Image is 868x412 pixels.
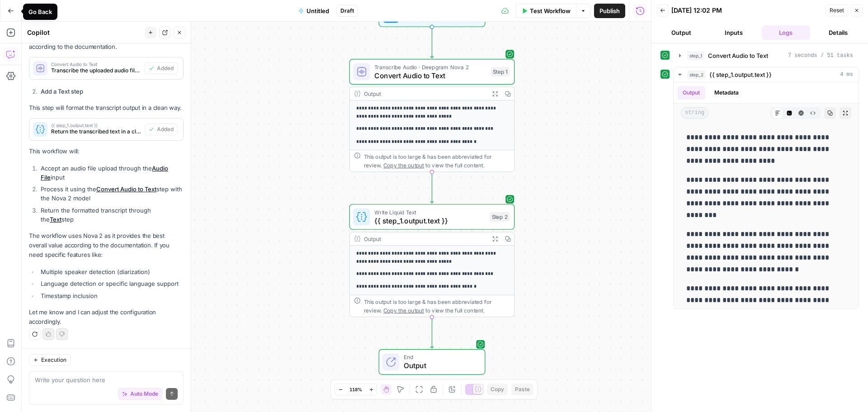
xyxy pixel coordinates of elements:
button: Details [814,25,863,40]
span: Copy the output [383,162,424,168]
li: Return the formatted transcript through the step [38,206,184,224]
span: Set Inputs [404,13,457,24]
span: Convert Audio to Text [51,62,141,66]
button: Inputs [709,25,758,40]
div: EndOutput [349,349,515,375]
span: 118% [349,386,362,393]
div: This output is too large & has been abbreviated for review. to view the full content. [364,152,510,170]
button: Logs [762,25,811,40]
div: Output [364,90,486,98]
span: Untitled [307,6,329,15]
button: 4 ms [674,67,859,82]
button: Test Workflow [516,4,576,18]
span: Reset [830,6,844,14]
span: step_2 [687,70,706,79]
span: Paste [515,385,530,393]
span: Output [404,360,476,371]
span: {{ step_1.output.text }} [51,123,141,128]
g: Edge from start to step_1 [430,27,434,58]
span: Transcribe Audio · Deepgram Nova 2 [374,63,486,71]
p: The workflow uses Nova 2 as it provides the best overall value according to the documentation. If... [29,231,184,260]
p: This workflow will: [29,147,184,156]
button: Added [145,62,178,74]
li: Accept an audio file upload through the input [38,164,184,182]
span: Copy the output [383,307,424,313]
span: Publish [599,6,620,15]
div: Go Back [28,7,52,16]
button: Added [145,123,178,135]
li: Language detection or specific language support [38,279,184,288]
span: Draft [340,7,354,15]
div: Set Inputs [349,1,515,27]
g: Edge from step_1 to step_2 [430,172,434,203]
button: Output [657,25,706,40]
span: Execution [41,356,66,364]
p: Let me know and I can adjust the configuration accordingly. [29,308,184,327]
span: Convert Audio to Text [374,70,486,81]
button: Reset [826,5,848,16]
button: Auto Mode [118,388,162,400]
button: Execution [29,354,71,366]
a: Text [50,216,61,223]
span: Write Liquid Text [374,208,485,216]
div: Copilot [27,28,142,37]
span: step_1 [687,51,704,60]
span: {{ step_1.output.text }} [709,70,772,79]
div: Step 2 [490,212,510,222]
button: Publish [594,4,625,18]
button: Output [677,86,705,99]
li: Timestamp inclusion [38,291,184,300]
span: Auto Mode [130,390,158,398]
span: End [404,353,476,361]
div: Output [364,234,486,243]
a: Audio File [41,165,168,181]
div: 4 ms [674,82,859,308]
strong: Add a Text step [41,88,83,95]
span: 7 seconds / 51 tasks [788,52,853,60]
button: Copy [487,384,508,395]
span: string [681,107,708,119]
span: Test Workflow [530,6,571,15]
span: Transcribe the uploaded audio file to text [51,66,141,75]
button: Metadata [709,86,744,99]
span: 4 ms [840,71,853,79]
a: Convert Audio to Text [96,185,156,193]
li: Multiple speaker detection (diarization) [38,267,184,276]
div: This output is too large & has been abbreviated for review. to view the full content. [364,298,510,315]
button: Untitled [293,4,335,18]
p: This step will format the transcript output in a clean way. [29,103,184,113]
span: {{ step_1.output.text }} [374,215,485,226]
span: Convert Audio to Text [708,51,768,60]
span: Return the transcribed text in a clean format [51,128,141,136]
button: Paste [511,384,533,395]
div: Step 1 [491,67,509,76]
span: Added [157,64,174,72]
g: Edge from step_2 to end [430,317,434,348]
li: Process it using the step with the Nova 2 model [38,185,184,203]
span: Added [157,125,174,133]
button: 7 seconds / 51 tasks [674,48,859,63]
span: Copy [491,385,504,393]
